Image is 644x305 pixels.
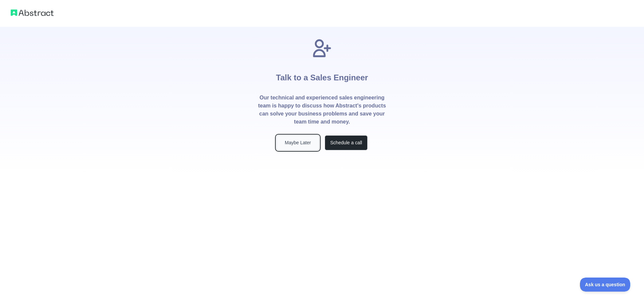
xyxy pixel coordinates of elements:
[258,94,386,126] p: Our technical and experienced sales engineering team is happy to discuss how Abstract's products ...
[580,278,631,292] iframe: Toggle Customer Support
[11,8,54,17] img: Abstract logo
[276,135,319,150] button: Maybe Later
[325,135,368,150] button: Schedule a call
[276,59,368,94] h1: Talk to a Sales Engineer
